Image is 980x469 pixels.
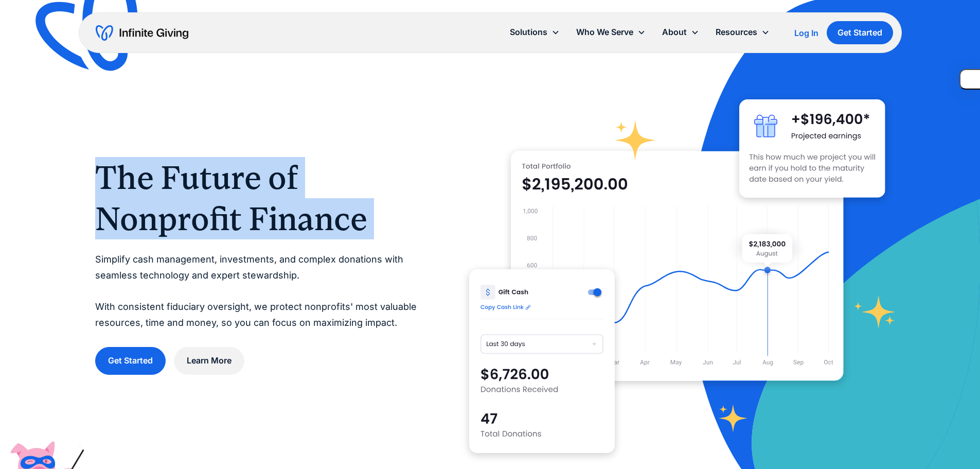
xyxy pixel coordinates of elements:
[854,296,896,328] img: fundraising star
[511,151,844,381] img: nonprofit donation platform
[716,25,757,39] div: Resources
[95,157,428,239] h1: The Future of Nonprofit Finance
[95,252,428,331] p: Simplify cash management, investments, and complex donations with seamless technology and expert ...
[4,15,161,94] iframe: profile
[654,21,707,43] div: About
[174,347,244,374] a: Learn More
[576,25,633,39] div: Who We Serve
[568,21,654,43] div: Who We Serve
[794,29,818,37] div: Log In
[662,25,687,39] div: About
[827,21,893,44] a: Get Started
[707,21,778,43] div: Resources
[95,347,166,374] a: Get Started
[469,269,615,453] img: donation software for nonprofits
[502,21,568,43] div: Solutions
[510,25,547,39] div: Solutions
[96,25,188,41] a: home
[794,27,818,39] a: Log In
